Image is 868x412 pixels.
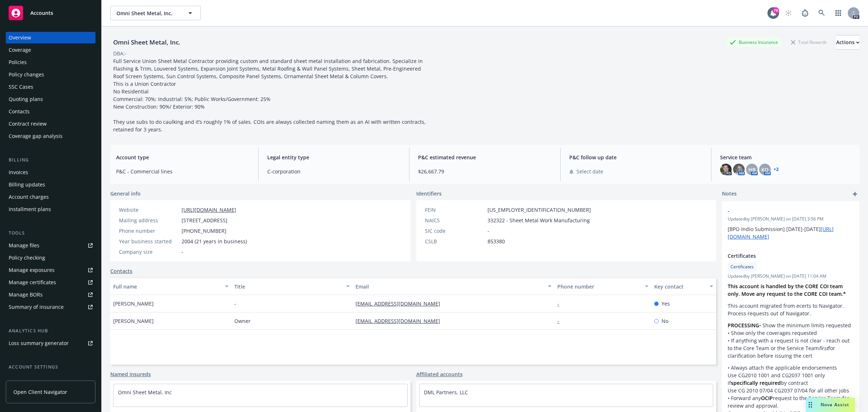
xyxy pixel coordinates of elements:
[113,283,221,290] div: Full name
[231,278,353,295] button: Title
[6,81,95,93] a: SSC Cases
[733,164,745,175] img: photo
[728,207,835,215] span: -
[110,6,201,20] button: Omni Sheet Metal, Inc.
[9,277,56,288] div: Manage certificates
[728,394,854,409] p: • Forward any request to the Service Team for review and approval.
[418,154,552,161] span: P&C estimated revenue
[6,337,95,349] a: Loss summary generator
[113,58,427,133] span: Full Service Union Sheet Metal Contractor providing custom and standard sheet metal installation ...
[728,216,854,222] span: Updated by [PERSON_NAME] on [DATE] 3:56 PM
[116,154,250,161] span: Account type
[761,395,773,402] strong: OCIP
[488,216,590,224] span: 332322 - Sheet Metal Work Manufacturing
[9,289,43,300] div: Manage BORs
[728,321,854,360] p: • Show the minimum limits requested • Show only the coverages requested • If anything with a requ...
[748,166,756,173] span: HB
[267,168,401,175] span: C-corporation
[13,388,67,396] span: Open Client Navigator
[728,283,846,297] strong: This account is handled by the CORE COI team only. Move any request to the CORE COI team.*
[851,190,859,198] a: add
[9,301,64,313] div: Summary of insurance
[416,370,463,378] a: Affiliated accounts
[557,318,565,324] a: -
[6,374,95,385] a: Service team
[6,93,95,105] a: Quoting plans
[6,363,95,371] div: Account settings
[806,398,815,412] div: Drag to move
[6,277,95,288] a: Manage certificates
[9,264,55,276] div: Manage exposures
[9,44,31,56] div: Coverage
[9,240,39,251] div: Manage files
[722,201,859,246] div: -Updatedby [PERSON_NAME] on [DATE] 3:56 PM[BPO Indio Submission] [DATE]-[DATE][URL][DOMAIN_NAME]
[728,252,835,260] span: Certificates
[113,300,154,307] span: [PERSON_NAME]
[425,216,485,224] div: NAICS
[831,6,846,20] a: Switch app
[651,278,716,295] button: Key contact
[654,283,705,290] div: Key contact
[6,3,95,23] a: Accounts
[356,283,544,290] div: Email
[6,252,95,264] a: Policy checking
[9,203,51,215] div: Installment plans
[6,203,95,215] a: Installment plans
[6,44,95,56] a: Coverage
[720,164,732,175] img: photo
[731,264,754,270] span: Certificates
[6,264,95,276] span: Manage exposures
[356,300,446,307] a: [EMAIL_ADDRESS][DOMAIN_NAME]
[814,6,829,20] a: Search
[9,32,31,43] div: Overview
[6,327,95,335] div: Analytics hub
[554,278,651,295] button: Phone number
[356,318,446,324] a: [EMAIL_ADDRESS][DOMAIN_NAME]
[182,216,227,224] span: [STREET_ADDRESS]
[728,322,759,329] strong: PROCESSING
[569,154,703,161] span: P&C follow up date
[424,389,468,396] a: DML Partners, LLC
[6,56,95,68] a: Policies
[425,227,485,235] div: SIC code
[119,216,179,224] div: Mailing address
[488,237,505,245] span: 853380
[9,56,27,68] div: Policies
[731,379,781,386] strong: specifically required
[119,206,179,214] div: Website
[9,179,45,190] div: Billing updates
[110,370,151,378] a: Named insureds
[9,167,28,178] div: Invoices
[353,278,554,295] button: Email
[119,227,179,235] div: Phone number
[6,240,95,251] a: Manage files
[6,179,95,190] a: Billing updates
[425,206,485,214] div: FEIN
[806,398,855,412] button: Nova Assist
[728,302,854,317] p: This account migrated from ecerts to Navigator. Process requests out of Navigator.
[425,237,485,245] div: CSLB
[110,278,231,295] button: Full name
[6,230,95,237] div: Tools
[819,345,828,352] em: first
[557,283,641,290] div: Phone number
[798,6,812,20] a: Report a Bug
[728,371,854,387] li: Use CG2010 1001 and CG2037 1001 only if by contract
[6,130,95,142] a: Coverage gap analysis
[661,317,668,325] span: No
[110,38,183,47] div: Omni Sheet Metal, Inc.
[9,337,69,349] div: Loss summary generator
[728,225,854,240] p: [BPO Indio Submission] [DATE]-[DATE]
[119,248,179,256] div: Company size
[118,389,172,396] a: Omni Sheet Metal, Inc
[722,190,737,198] span: Notes
[761,166,769,173] span: KO
[113,317,154,325] span: [PERSON_NAME]
[110,190,141,197] span: General info
[9,93,43,105] div: Quoting plans
[836,35,859,49] div: Actions
[182,206,236,213] a: [URL][DOMAIN_NAME]
[488,206,591,214] span: [US_EMPLOYER_IDENTIFICATION_NUMBER]
[781,6,796,20] a: Start snowing
[787,38,830,47] div: Total Rewards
